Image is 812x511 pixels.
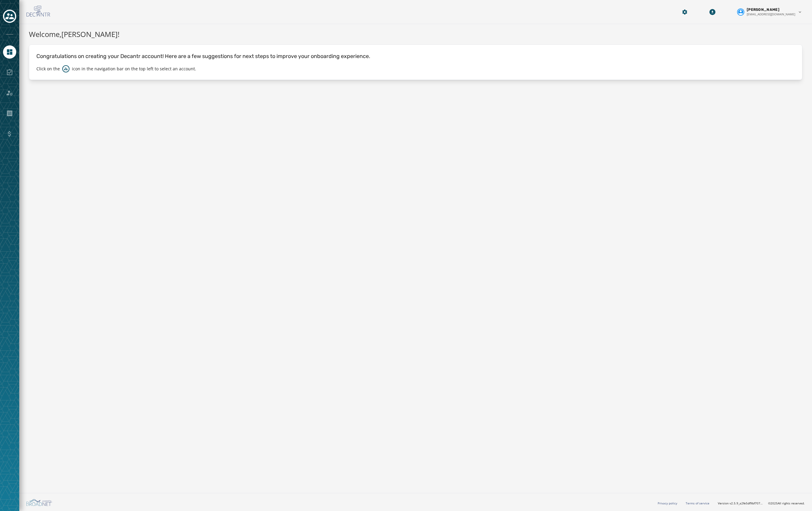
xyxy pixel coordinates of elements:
span: [PERSON_NAME] [747,7,780,12]
button: Manage global settings [679,7,690,17]
span: v2.5.9_a2fe5df9bf7071e1522954d516a80c78c649093f [730,501,763,506]
a: Privacy policy [658,501,677,505]
button: Toggle account select drawer [3,10,16,23]
span: © 2025 All rights reserved. [768,501,805,505]
p: Click on the [36,66,60,72]
h1: Welcome, [PERSON_NAME] ! [29,29,802,40]
a: Navigate to Home [3,45,16,59]
button: User settings [735,5,805,19]
p: icon in the navigation bar on the top left to select an account. [72,66,196,72]
span: [EMAIL_ADDRESS][DOMAIN_NAME] [747,12,795,17]
a: Terms of service [686,501,709,505]
p: Congratulations on creating your Decantr account! Here are a few suggestions for next steps to im... [36,52,795,60]
button: Download Menu [707,7,718,17]
span: Version [718,501,763,506]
